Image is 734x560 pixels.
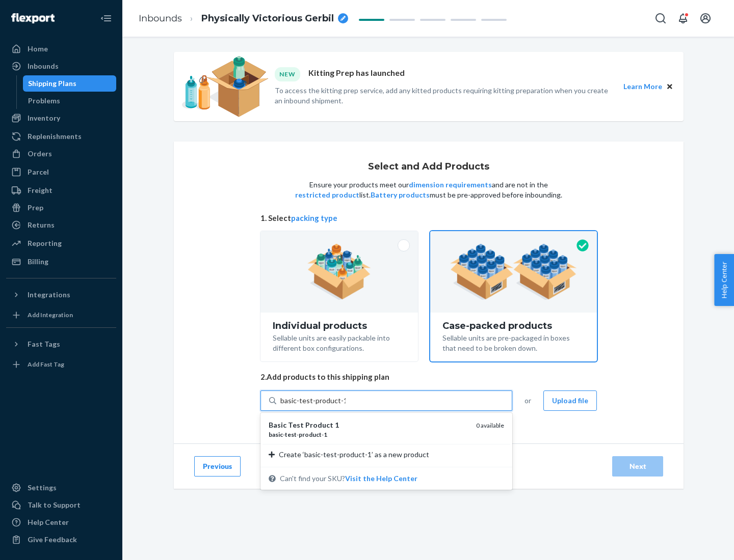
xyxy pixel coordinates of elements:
[650,8,671,29] button: Open Search Box
[130,4,356,34] ol: breadcrumbs
[28,311,73,319] div: Add Integration
[368,162,489,172] h1: Select and Add Products
[260,213,597,223] span: 1. Select
[307,244,371,300] img: individual-pack.facf35554cb0f1810c75b2bd6df2d64e.png
[273,331,406,353] div: Sellable units are easily packable into different box configurations.
[285,431,297,438] em: test
[294,180,563,200] p: Ensure your products meet our and are not in the list. must be pre-approved before inbounding.
[96,8,116,29] button: Close Navigation
[275,67,300,81] div: NEW
[280,396,346,406] input: Basic Test Product 1basic-test-product-10 availableCreate ‘basic-test-product-1’ as a new product...
[291,213,337,223] button: packing type
[6,254,116,270] a: Billing
[28,167,49,177] div: Parcel
[260,372,597,382] span: 2. Add products to this shipping plan
[621,461,654,471] div: Next
[6,110,116,126] a: Inventory
[28,96,60,106] div: Problems
[28,238,62,248] div: Reporting
[280,473,417,484] span: Can't find your SKU?
[6,531,116,548] button: Give Feedback
[6,164,116,180] a: Parcel
[28,535,77,545] div: Give Feedback
[28,185,53,195] div: Freight
[6,182,116,199] a: Freight
[201,12,334,25] span: Physically Victorious Gerbil
[279,450,429,460] span: Create ‘basic-test-product-1’ as a new product
[308,67,405,81] p: Kitting Prep has launched
[6,480,116,496] a: Settings
[623,81,662,92] button: Learn More
[525,396,531,406] span: or
[442,331,585,353] div: Sellable units are pre-packaged in boxes that need to be broken down.
[6,497,116,513] a: Talk to Support
[612,456,663,477] button: Next
[28,500,81,510] div: Talk to Support
[409,180,492,190] button: dimension requirements
[714,254,734,306] button: Help Center
[28,78,76,89] div: Shipping Plans
[295,190,359,200] button: restricted product
[476,422,504,429] span: 0 available
[275,86,614,106] p: To access the kitting prep service, add any kitted products requiring kitting preparation when yo...
[6,356,116,373] a: Add Fast Tag
[28,360,64,369] div: Add Fast Tag
[371,190,430,200] button: Battery products
[269,430,468,439] div: - - -
[28,220,55,230] div: Returns
[288,421,304,429] em: Test
[28,339,60,349] div: Fast Tags
[28,483,57,493] div: Settings
[664,81,675,92] button: Close
[28,257,48,267] div: Billing
[28,131,82,142] div: Replenishments
[23,75,117,92] a: Shipping Plans
[6,514,116,530] a: Help Center
[305,421,333,429] em: Product
[6,287,116,303] button: Integrations
[543,390,597,411] button: Upload file
[6,128,116,145] a: Replenishments
[6,146,116,162] a: Orders
[673,8,693,29] button: Open notifications
[299,431,322,438] em: product
[28,149,52,159] div: Orders
[28,113,60,123] div: Inventory
[28,517,69,527] div: Help Center
[6,41,116,57] a: Home
[6,200,116,216] a: Prep
[450,244,577,300] img: case-pack.59cecea509d18c883b923b81aeac6d0b.png
[269,431,283,438] em: basic
[6,307,116,323] a: Add Integration
[335,421,339,429] em: 1
[269,421,286,429] em: Basic
[28,61,59,71] div: Inbounds
[695,8,716,29] button: Open account menu
[273,321,406,331] div: Individual products
[28,44,48,54] div: Home
[139,13,182,24] a: Inbounds
[194,456,241,477] button: Previous
[6,336,116,352] button: Fast Tags
[28,290,70,300] div: Integrations
[442,321,585,331] div: Case-packed products
[345,473,417,484] button: Basic Test Product 1basic-test-product-10 availableCreate ‘basic-test-product-1’ as a new product...
[324,431,327,438] em: 1
[28,203,43,213] div: Prep
[6,235,116,251] a: Reporting
[23,93,117,109] a: Problems
[6,58,116,74] a: Inbounds
[6,217,116,233] a: Returns
[11,13,55,23] img: Flexport logo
